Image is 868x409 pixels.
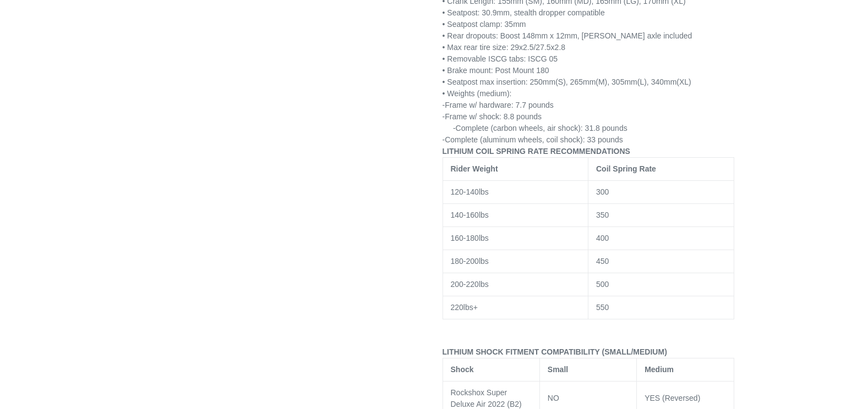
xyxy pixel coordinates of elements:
td: 450 [588,250,734,273]
td: 160-180lbs [443,227,588,250]
span: -Complete (carbon wheels, air shock): 31.8 pounds -Complete (aluminum wheels, coil shock): 33 pounds [443,124,627,144]
td: 180-200lbs [443,250,588,273]
strong: Coil Spring Rate [596,164,656,173]
strong: Shock [451,365,474,374]
span: • Removable ISCG tabs: ISCG 05 [443,54,558,63]
strong: Rider Weight [451,164,498,173]
td: 300 [588,181,734,204]
span: Rockshox Super Deluxe Air 2022 (B2) [451,388,522,408]
p: 550 [596,302,726,313]
strong: Small [548,365,568,374]
span: • Brake mount: Post Mount 180 [443,66,549,75]
span: mm(S), 265 [543,78,583,86]
td: 200-220lbs [443,273,588,296]
span: • Seatpost max insertion: 250 [443,78,543,86]
td: 350 [588,204,734,227]
td: 120-140lbs [443,181,588,204]
td: 400 [588,227,734,250]
span: mm(M), 305 [583,78,624,86]
strong: LITHIUM COIL SPRING RATE RECOMMENDATIONS [443,147,630,156]
span: • Seatpost clamp: 35mm [443,20,526,29]
td: 140-160lbs [443,204,588,227]
span: -Frame w/ hardware: 7.7 pounds [443,101,554,109]
span: mm(L), 340 [624,78,664,86]
span: • Max rear tire size: 29x2.5/27.5x2.8 [443,43,566,52]
span: • Weights (medium): [443,89,512,98]
span: • Seatpost: 30.9mm, stealth dropper compatible [443,8,605,17]
span: • Rear dropouts: Boost 148mm x 12mm, [PERSON_NAME] axle included [443,31,692,40]
strong: Medium [645,365,674,374]
strong: LITHIUM SHOCK FITMENT COMPATIBILITY (SMALL/MEDIUM) [443,347,667,356]
span: mm(XL) [664,78,691,86]
td: 220lbs+ [443,296,588,319]
span: -Frame w/ shock: 8.8 pounds [443,112,542,121]
td: 500 [588,273,734,296]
